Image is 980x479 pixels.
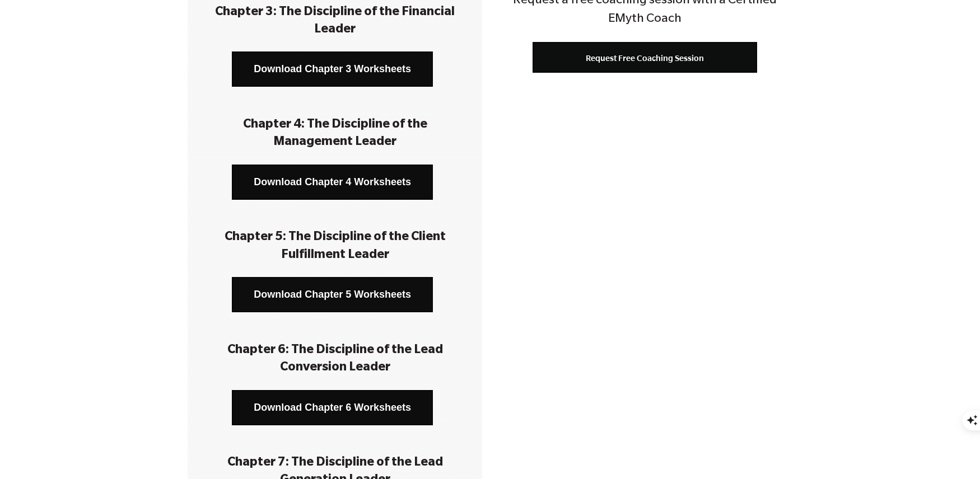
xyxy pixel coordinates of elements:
a: Download Chapter 4 Worksheets [232,165,433,200]
a: Request Free Coaching Session [533,42,757,73]
a: Download Chapter 6 Worksheets [232,390,433,425]
a: Download Chapter 5 Worksheets [232,277,433,312]
iframe: Chat Widget [924,425,980,479]
h3: Chapter 5: The Discipline of the Client Fulfillment Leader [204,229,465,264]
span: Request Free Coaching Session [586,53,704,63]
h3: Chapter 6: The Discipline of the Lead Conversion Leader [204,342,465,377]
h3: Chapter 3: The Discipline of the Financial Leader [204,4,465,39]
h3: Chapter 4: The Discipline of the Management Leader [204,117,465,152]
a: Download Chapter 3 Worksheets [232,51,433,87]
